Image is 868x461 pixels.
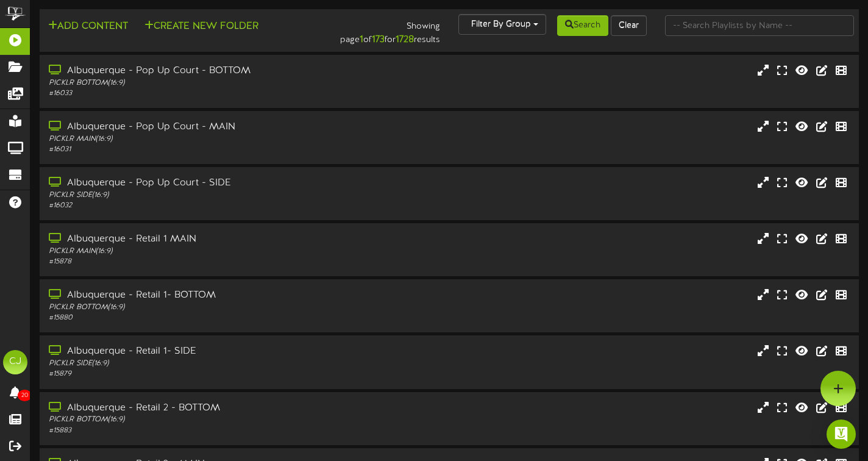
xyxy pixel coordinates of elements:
[141,19,262,34] button: Create New Folder
[3,350,27,374] div: CJ
[49,145,372,155] div: # 16031
[49,232,372,246] div: Albuquerque - Retail 1 MAIN
[49,401,372,415] div: Albuquerque - Retail 2 - BOTTOM
[49,120,372,134] div: Albuquerque - Pop Up Court - MAIN
[49,369,372,379] div: # 15879
[665,15,854,36] input: -- Search Playlists by Name --
[49,190,372,201] div: PICKLR SIDE ( 16:9 )
[49,78,372,88] div: PICKLR BOTTOM ( 16:9 )
[49,359,372,369] div: PICKLR SIDE ( 16:9 )
[49,134,372,145] div: PICKLR MAIN ( 16:9 )
[18,390,32,401] span: 20
[49,426,372,436] div: # 15883
[557,15,608,36] button: Search
[827,420,856,449] div: Open Intercom Messenger
[49,201,372,211] div: # 16032
[49,288,372,302] div: Albuquerque - Retail 1- BOTTOM
[372,34,385,45] strong: 173
[49,64,372,78] div: Albuquerque - Pop Up Court - BOTTOM
[49,88,372,99] div: # 16033
[360,34,363,45] strong: 1
[49,415,372,425] div: PICKLR BOTTOM ( 16:9 )
[49,176,372,190] div: Albuquerque - Pop Up Court - SIDE
[49,313,372,323] div: # 15880
[611,15,647,36] button: Clear
[49,257,372,267] div: # 15878
[49,345,372,359] div: Albuquerque - Retail 1- SIDE
[49,302,372,313] div: PICKLR BOTTOM ( 16:9 )
[49,246,372,257] div: PICKLR MAIN ( 16:9 )
[396,34,414,45] strong: 1728
[458,14,546,35] button: Filter By Group
[44,19,132,34] button: Add Content
[311,14,449,47] div: Showing page of for results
